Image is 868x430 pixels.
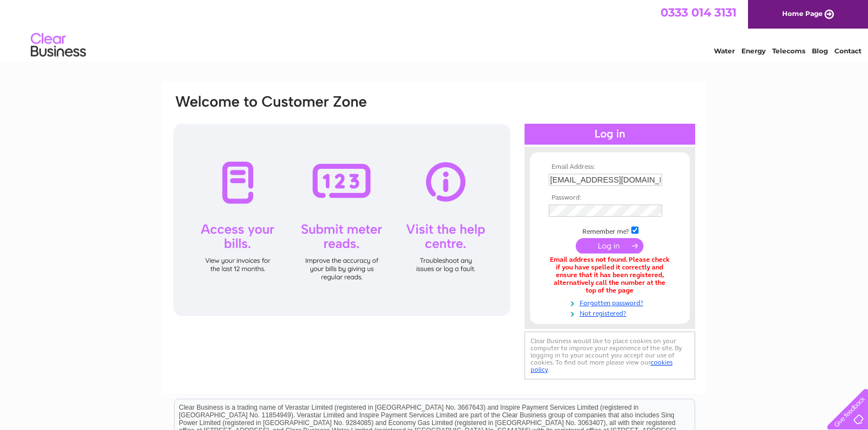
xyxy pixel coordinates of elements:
[714,47,735,55] a: Water
[549,307,674,318] a: Not registered?
[812,47,828,55] a: Blog
[531,359,673,373] a: cookies policy
[772,47,805,55] a: Telecoms
[546,194,674,202] th: Password:
[525,332,695,379] div: Clear Business would like to place cookies on your computer to improve your experience of the sit...
[834,47,861,55] a: Contact
[30,29,86,62] img: logo.png
[660,5,736,19] a: 0333 014 3131
[549,256,671,294] div: Email address not found. Please check if you have spelled it correctly and ensure that it has bee...
[549,297,674,307] a: Forgotten password?
[741,47,766,55] a: Energy
[576,238,643,253] input: Submit
[546,163,674,171] th: Email Address:
[546,225,674,236] td: Remember me?
[174,6,695,53] div: Clear Business is a trading name of Verastar Limited (registered in [GEOGRAPHIC_DATA] No. 3667643...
